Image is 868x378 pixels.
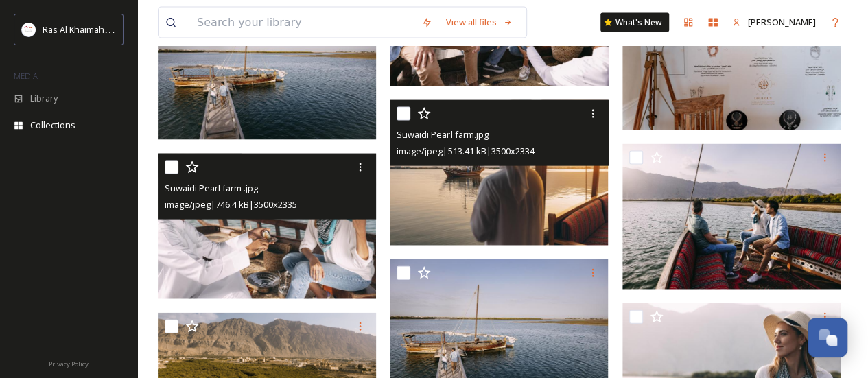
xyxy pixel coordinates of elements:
span: image/jpeg | 513.41 kB | 3500 x 2334 [397,145,534,157]
a: Privacy Policy [49,355,89,371]
span: Suwaidi Pearl farm.jpg [397,128,488,141]
span: image/jpeg | 746.4 kB | 3500 x 2335 [165,198,297,211]
img: Suwaidi Pearl Farm traditional boat.jpg [622,144,841,290]
span: Library [30,92,58,105]
img: Logo_RAKTDA_RGB-01.png [22,23,36,36]
span: Collections [30,119,75,132]
span: MEDIA [14,71,38,81]
img: Suwaidi Pearl farm.jpg [390,100,608,246]
a: [PERSON_NAME] [725,9,823,36]
a: What's New [600,13,669,32]
span: Ras Al Khaimah Tourism Development Authority [43,23,237,36]
input: Search your library [190,8,414,38]
span: Privacy Policy [49,359,89,368]
a: View all files [439,9,519,36]
button: Open Chat [808,318,847,357]
span: [PERSON_NAME] [748,16,816,28]
img: Suwaidi Pearl farm .jpg [158,154,376,299]
span: Suwaidi Pearl farm .jpg [165,182,258,194]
